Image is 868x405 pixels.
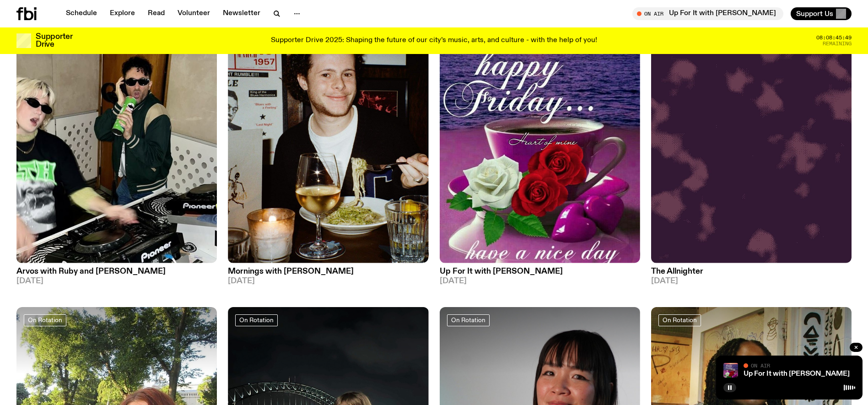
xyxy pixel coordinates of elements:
[744,370,850,378] a: Up For It with [PERSON_NAME]
[796,10,833,18] span: Support Us
[823,41,852,46] span: Remaining
[651,268,852,275] h3: The Allnighter
[651,277,852,285] span: [DATE]
[217,7,266,20] a: Newsletter
[228,268,428,275] h3: Mornings with [PERSON_NAME]
[271,37,597,45] p: Supporter Drive 2025: Shaping the future of our city’s music, arts, and culture - with the help o...
[440,268,640,275] h3: Up For It with [PERSON_NAME]
[239,317,274,324] span: On Rotation
[663,317,697,324] span: On Rotation
[228,277,428,285] span: [DATE]
[235,314,278,326] a: On Rotation
[791,7,852,20] button: Support Us
[651,263,852,285] a: The Allnighter[DATE]
[36,33,72,49] h3: Supporter Drive
[104,7,140,20] a: Explore
[142,7,170,20] a: Read
[24,314,66,326] a: On Rotation
[16,277,217,285] span: [DATE]
[16,268,217,275] h3: Arvos with Ruby and [PERSON_NAME]
[816,35,852,40] span: 08:08:45:49
[172,7,216,20] a: Volunteer
[60,7,102,20] a: Schedule
[451,317,485,324] span: On Rotation
[440,263,640,285] a: Up For It with [PERSON_NAME][DATE]
[16,263,217,285] a: Arvos with Ruby and [PERSON_NAME][DATE]
[440,277,640,285] span: [DATE]
[751,362,770,368] span: On Air
[228,263,428,285] a: Mornings with [PERSON_NAME][DATE]
[28,317,62,324] span: On Rotation
[447,314,490,326] a: On Rotation
[658,314,701,326] a: On Rotation
[632,7,783,20] button: On AirUp For It with [PERSON_NAME]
